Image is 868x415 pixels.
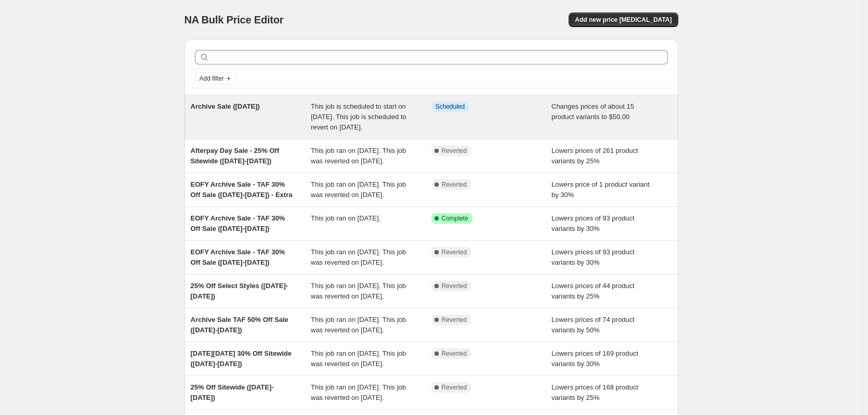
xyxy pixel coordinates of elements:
[191,383,274,401] span: 25% Off Sitewide ([DATE]-[DATE])
[551,349,638,368] span: Lowers prices of 169 product variants by 30%
[191,147,280,165] span: Afterpay Day Sale - 25% Off Sitewide ([DATE]-[DATE])
[191,282,288,300] span: 25% Off Select Styles ([DATE]-[DATE])
[442,383,467,392] span: Reverted
[191,102,260,110] span: Archive Sale ([DATE])
[191,214,285,232] span: EOFY Archive Sale - TAF 30% Off Sale ([DATE]-[DATE])
[442,147,467,155] span: Reverted
[195,72,236,85] button: Add filter
[436,102,465,111] span: Scheduled
[442,214,468,223] span: Complete
[311,248,406,266] span: This job ran on [DATE]. This job was reverted on [DATE].
[191,349,292,368] span: [DATE][DATE] 30% Off Sitewide ([DATE]-[DATE])
[311,282,406,300] span: This job ran on [DATE]. This job was reverted on [DATE].
[442,316,467,324] span: Reverted
[311,102,406,131] span: This job is scheduled to start on [DATE]. This job is scheduled to revert on [DATE].
[442,248,467,256] span: Reverted
[311,316,406,334] span: This job ran on [DATE]. This job was reverted on [DATE].
[191,180,293,199] span: EOFY Archive Sale - TAF 30% Off Sale ([DATE]-[DATE]) - Extra
[311,349,406,368] span: This job ran on [DATE]. This job was reverted on [DATE].
[311,147,406,165] span: This job ran on [DATE]. This job was reverted on [DATE].
[551,282,635,300] span: Lowers prices of 44 product variants by 25%
[200,74,224,83] span: Add filter
[575,16,672,24] span: Add new price [MEDICAL_DATA]
[551,180,650,199] span: Lowers price of 1 product variant by 30%
[551,248,635,266] span: Lowers prices of 93 product variants by 30%
[551,383,638,401] span: Lowers prices of 168 product variants by 25%
[311,383,406,401] span: This job ran on [DATE]. This job was reverted on [DATE].
[442,282,467,290] span: Reverted
[311,214,380,222] span: This job ran on [DATE].
[311,180,406,199] span: This job ran on [DATE]. This job was reverted on [DATE].
[191,248,285,266] span: EOFY Archive Sale - TAF 30% Off Sale ([DATE]-[DATE])
[569,12,678,27] button: Add new price [MEDICAL_DATA]
[551,316,635,334] span: Lowers prices of 74 product variants by 50%
[185,14,284,25] span: NA Bulk Price Editor
[191,316,288,334] span: Archive Sale TAF 50% Off Sale ([DATE]-[DATE])
[442,349,467,358] span: Reverted
[442,180,467,189] span: Reverted
[551,147,638,165] span: Lowers prices of 261 product variants by 25%
[551,214,635,232] span: Lowers prices of 93 product variants by 30%
[551,102,634,121] span: Changes prices of about 15 product variants to $50.00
